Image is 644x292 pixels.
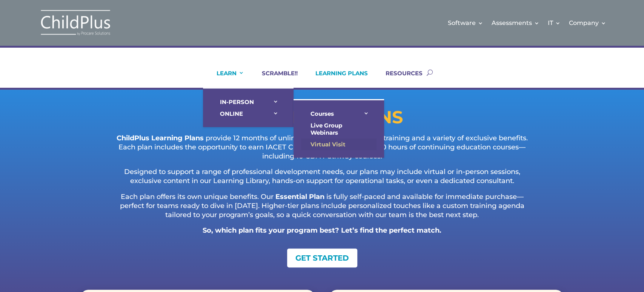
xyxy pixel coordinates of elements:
[111,193,533,226] p: Each plan offers its own unique benefits. Our is fully self-paced and available for immediate pur...
[569,8,606,38] a: Company
[211,96,286,108] a: IN-PERSON
[376,70,423,88] a: RESOURCES
[117,134,204,142] strong: ChildPlus Learning Plans
[492,8,539,38] a: Assessments
[548,8,561,38] a: IT
[275,193,324,201] strong: Essential Plan
[448,8,483,38] a: Software
[306,70,368,88] a: LEARNING PLANS
[301,120,377,138] a: Live Group Webinars
[211,108,286,120] a: ONLINE
[301,108,377,120] a: Courses
[207,70,244,88] a: LEARN
[301,138,377,150] a: Virtual Visit
[203,226,441,235] strong: So, which plan fits your program best? Let’s find the perfect match.
[111,134,533,168] p: provide 12 months of unlimited access to expert-led training and a variety of exclusive benefits....
[252,70,298,88] a: SCRAMBLE!!
[111,168,533,193] p: Designed to support a range of professional development needs, our plans may include virtual or i...
[81,109,564,130] h1: LEARNING PLANS
[287,249,357,267] a: GET STARTED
